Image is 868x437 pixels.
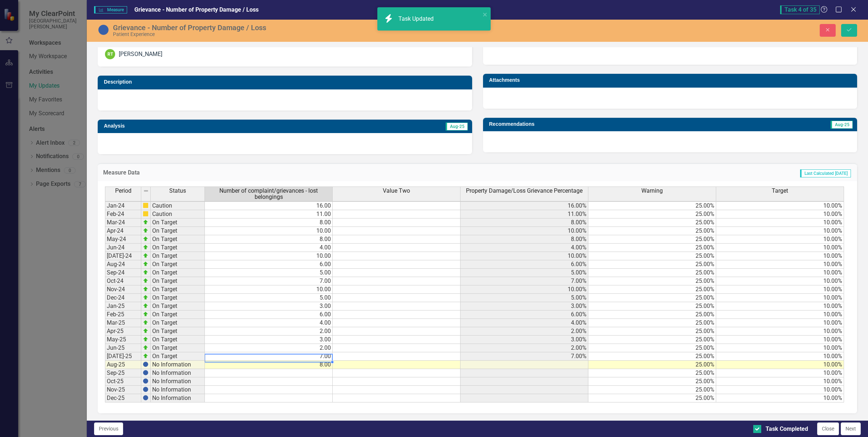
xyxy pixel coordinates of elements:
img: zOikAAAAAElFTkSuQmCC [143,253,149,258]
td: 6.00 [205,310,333,319]
td: May-25 [105,336,141,344]
td: 10.00% [716,218,844,227]
td: 25.00% [588,277,716,285]
td: 11.00% [461,210,588,218]
td: On Target [151,344,205,352]
td: Nov-24 [105,285,141,294]
td: Oct-25 [105,377,141,386]
td: [DATE]-24 [105,252,141,260]
td: Apr-25 [105,327,141,336]
td: Apr-24 [105,227,141,235]
h3: Attachments [489,77,854,83]
span: Period [115,188,131,194]
img: BgCOk07PiH71IgAAAABJRU5ErkJggg== [143,386,149,392]
td: On Target [151,336,205,344]
td: On Target [151,310,205,319]
td: 25.00% [588,218,716,227]
div: Patient Experience [113,32,528,37]
span: Status [169,188,186,194]
div: Task Completed [766,425,808,433]
td: Mar-24 [105,218,141,227]
img: zOikAAAAAElFTkSuQmCC [143,320,149,325]
td: 3.00 [205,336,333,344]
img: zOikAAAAAElFTkSuQmCC [143,345,149,350]
td: Feb-24 [105,210,141,218]
td: 5.00% [461,269,588,277]
td: Dec-24 [105,294,141,302]
td: 10.00% [716,336,844,344]
td: 10.00% [716,260,844,269]
td: 25.00% [588,319,716,327]
img: zOikAAAAAElFTkSuQmCC [143,353,149,359]
td: On Target [151,319,205,327]
td: 10.00% [716,319,844,327]
td: 25.00% [588,252,716,260]
td: Dec-25 [105,394,141,402]
td: 5.00 [205,269,333,277]
img: zOikAAAAAElFTkSuQmCC [143,236,149,242]
td: 6.00% [461,260,588,269]
span: Target [772,188,788,194]
td: 10.00% [461,252,588,260]
h3: Description [104,79,469,85]
td: 10.00% [716,394,844,402]
td: 10.00% [716,227,844,235]
td: 8.00 [205,218,333,227]
td: 10.00 [205,285,333,294]
td: 25.00% [588,352,716,361]
span: Last Calculated [DATE] [800,169,851,177]
img: zOikAAAAAElFTkSuQmCC [143,278,149,284]
td: No Information [151,369,205,377]
td: Jun-24 [105,244,141,252]
td: 25.00% [588,294,716,302]
td: Caution [151,210,205,218]
td: 10.00% [716,269,844,277]
td: 25.00% [588,394,716,402]
td: 25.00% [588,244,716,252]
td: 10.00 [205,227,333,235]
td: 25.00% [588,302,716,310]
span: Value Two [383,188,410,194]
td: Nov-25 [105,386,141,394]
button: close [483,10,488,19]
td: 5.00% [461,294,588,302]
span: Number of complaint/grievances - lost belongings [206,188,331,200]
td: 11.00 [205,210,333,218]
td: 10.00% [716,294,844,302]
td: 25.00% [588,227,716,235]
td: 10.00% [461,285,588,294]
td: 10.00% [716,252,844,260]
td: On Target [151,269,205,277]
td: No Information [151,377,205,386]
td: 2.00% [461,344,588,352]
span: Measure [94,6,127,13]
td: On Target [151,252,205,260]
td: Sep-25 [105,369,141,377]
td: 3.00% [461,336,588,344]
td: On Target [151,277,205,285]
td: 25.00% [588,201,716,210]
td: 10.00% [716,386,844,394]
td: 25.00% [588,327,716,336]
td: Aug-25 [105,361,141,369]
td: 10.00% [716,235,844,244]
td: Jun-25 [105,344,141,352]
td: Jan-24 [105,201,141,210]
img: BgCOk07PiH71IgAAAABJRU5ErkJggg== [143,370,149,376]
td: Oct-24 [105,277,141,285]
td: 25.00% [588,377,716,386]
button: Next [841,422,861,435]
td: 10.00% [716,201,844,210]
span: Grievance - Number of Property Damage / Loss [134,6,259,13]
td: 25.00% [588,285,716,294]
td: 7.00% [461,352,588,361]
td: 4.00% [461,319,588,327]
img: zOikAAAAAElFTkSuQmCC [143,336,149,342]
td: 16.00 [205,201,333,210]
td: No Information [151,394,205,402]
td: Sep-24 [105,269,141,277]
img: zOikAAAAAElFTkSuQmCC [143,244,149,250]
td: 10.00% [716,302,844,310]
td: 10.00% [716,285,844,294]
td: [DATE]-25 [105,352,141,361]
